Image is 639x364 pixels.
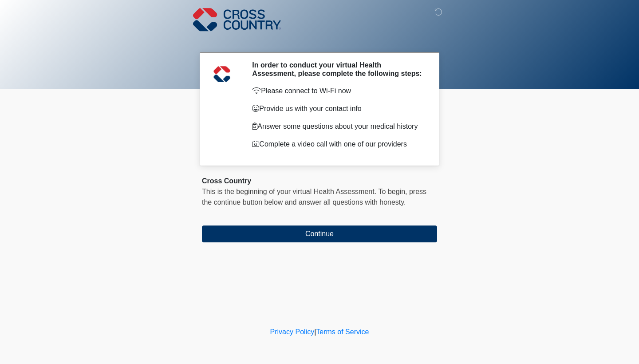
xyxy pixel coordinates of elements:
button: Continue [202,226,437,242]
a: Privacy Policy [270,328,315,336]
p: Complete a video call with one of our providers [252,139,424,150]
h1: ‎ ‎ ‎ [195,32,444,48]
img: Cross Country Logo [193,7,281,32]
img: Agent Avatar [209,61,235,87]
span: This is the beginning of your virtual Health Assessment. [202,188,376,195]
a: Terms of Service [316,328,369,336]
span: press the continue button below and answer all questions with honesty. [202,188,426,206]
p: Answer some questions about your medical history [252,121,424,132]
div: Cross Country [202,176,437,186]
p: Provide us with your contact info [252,103,424,114]
a: | [314,328,316,336]
span: To begin, [379,188,409,195]
p: Please connect to Wi-Fi now [252,86,424,96]
h2: In order to conduct your virtual Health Assessment, please complete the following steps: [252,61,424,78]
